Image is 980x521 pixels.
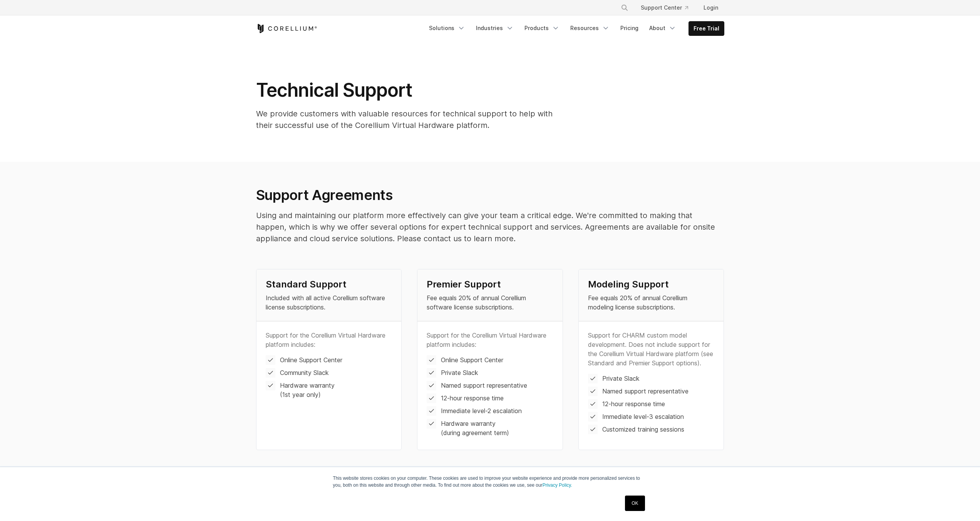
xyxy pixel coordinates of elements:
h4: Modeling Support [588,279,715,290]
div: Navigation Menu [424,21,724,36]
li: Immediate level-3 escalation [588,412,715,422]
p: Support for the Corellium Virtual Hardware platform includes: [266,331,392,349]
li: Online Support Center [266,355,392,365]
a: Industries [471,21,518,35]
div: Navigation Menu [611,1,724,15]
li: Private Slack [588,374,715,383]
li: Immediate level-2 escalation [427,406,553,416]
li: Hardware warranty (1st year only) [266,381,392,399]
li: Hardware warranty (during agreement term) [427,419,553,437]
a: Products [520,21,564,35]
li: 12-hour response time [588,399,715,409]
p: Included with all active Corellium software license subscriptions. [266,293,392,312]
p: Fee equals 20% of annual Corellium software license subscriptions. [427,293,553,312]
li: Named support representative [427,381,553,390]
a: Pricing [616,21,643,35]
a: Login [697,1,724,15]
a: OK [625,496,645,511]
a: Corellium Home [256,24,317,33]
li: 12-hour response time [427,393,553,403]
h4: Premier Support [427,279,553,290]
li: Community Slack [266,368,392,378]
li: Customized training sessions [588,425,715,434]
a: Privacy Policy. [543,482,572,488]
p: Support for the Corellium Virtual Hardware platform includes: [427,331,553,349]
a: About [645,21,681,35]
h2: Support Agreements [256,187,724,203]
p: Using and maintaining our platform more effectively can give your team a critical edge. We're com... [256,210,724,244]
li: Online Support Center [427,355,553,365]
a: Support Center [635,1,694,15]
p: Fee equals 20% of annual Corellium modeling license subscriptions. [588,293,715,312]
h1: Technical Support [256,79,564,102]
a: Free Trial [689,22,724,35]
button: Search [618,1,632,15]
li: Private Slack [427,368,553,378]
h4: Standard Support [266,279,392,290]
p: Support for CHARM custom model development. Does not include support for the Corellium Virtual Ha... [588,331,715,368]
p: This website stores cookies on your computer. These cookies are used to improve your website expe... [333,475,647,489]
a: Resources [566,21,614,35]
a: Solutions [424,21,470,35]
li: Named support representative [588,387,715,396]
p: We provide customers with valuable resources for technical support to help with their successful ... [256,108,564,131]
